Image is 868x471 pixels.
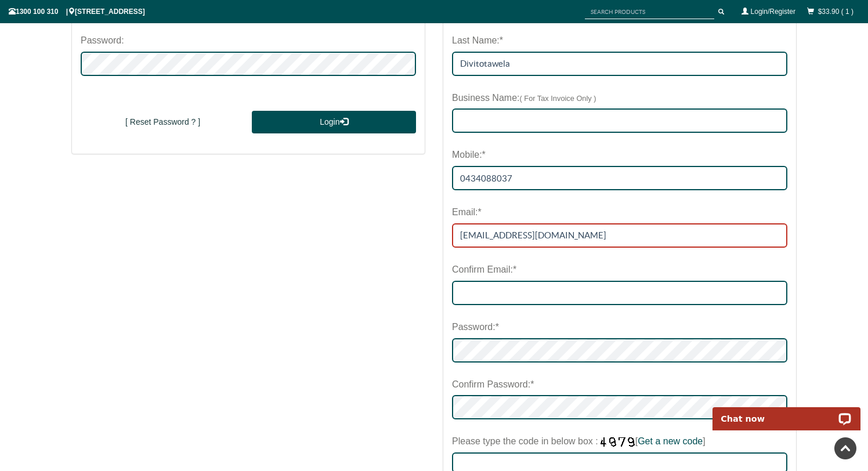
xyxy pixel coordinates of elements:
a: Get a new code [638,436,703,446]
a: Login/Register [751,8,795,16]
img: Click here for another number [598,437,635,447]
label: Password: [81,30,124,52]
span: ( For Tax Invoice Only ) [520,94,596,103]
button: [ Reset Password ? ] [81,111,245,134]
label: Last Name:* [452,30,503,52]
label: Confirm Email:* [452,259,516,281]
label: Mobile:* [452,144,486,166]
label: Please type the code in below box : [ ] [452,431,706,452]
a: $33.90 ( 1 ) [818,8,853,16]
span: 1300 100 310 | [STREET_ADDRESS] [9,8,145,16]
label: Password:* [452,317,499,338]
label: Email:* [452,202,482,223]
label: Confirm Password:* [452,374,534,396]
input: SEARCH PRODUCTS [585,5,714,19]
button: Login [252,111,416,134]
label: Business Name: [452,88,596,109]
iframe: LiveChat chat widget [705,394,868,430]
